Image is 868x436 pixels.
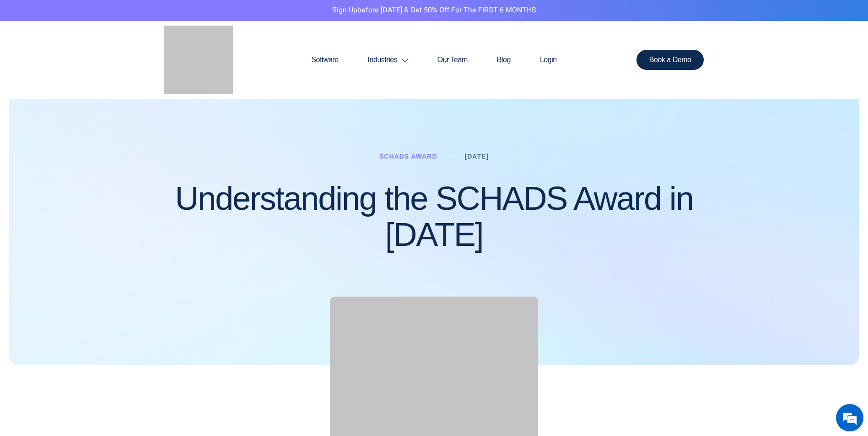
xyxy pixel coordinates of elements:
[423,38,482,82] a: Our Team
[297,38,353,82] a: Software
[332,5,357,16] a: Sign Up
[636,50,704,70] a: Book a Demo
[353,38,423,82] a: Industries
[465,153,489,160] a: [DATE]
[164,181,704,253] h1: Understanding the SCHADS Award in [DATE]
[7,5,861,16] p: before [DATE] & Get 50% Off for the FIRST 6 MONTHS
[649,56,691,64] span: Book a Demo
[482,38,525,82] a: Blog
[525,38,571,82] a: Login
[379,153,437,160] a: Schads Award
